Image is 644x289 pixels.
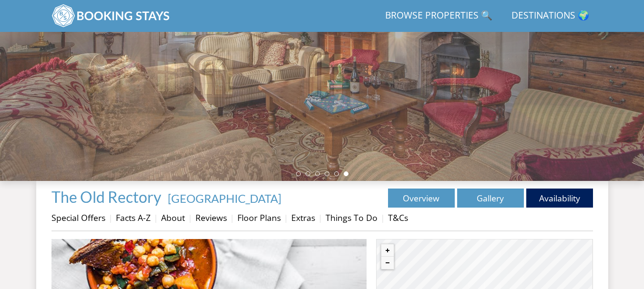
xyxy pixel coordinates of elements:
[381,257,394,269] button: Zoom out
[195,212,227,223] a: Reviews
[51,212,105,223] a: Special Offers
[326,212,378,223] a: Things To Do
[381,5,496,27] a: Browse Properties 🔍
[526,189,593,208] a: Availability
[168,191,281,205] a: [GEOGRAPHIC_DATA]
[164,191,281,205] span: -
[116,212,151,223] a: Facts A-Z
[291,212,315,223] a: Extras
[51,188,164,206] a: The Old Rectory
[381,244,394,257] button: Zoom in
[161,212,185,223] a: About
[457,189,524,208] a: Gallery
[51,188,161,206] span: The Old Rectory
[237,212,281,223] a: Floor Plans
[388,212,408,223] a: T&Cs
[388,189,455,208] a: Overview
[51,4,171,28] img: BookingStays
[508,5,593,27] a: Destinations 🌍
